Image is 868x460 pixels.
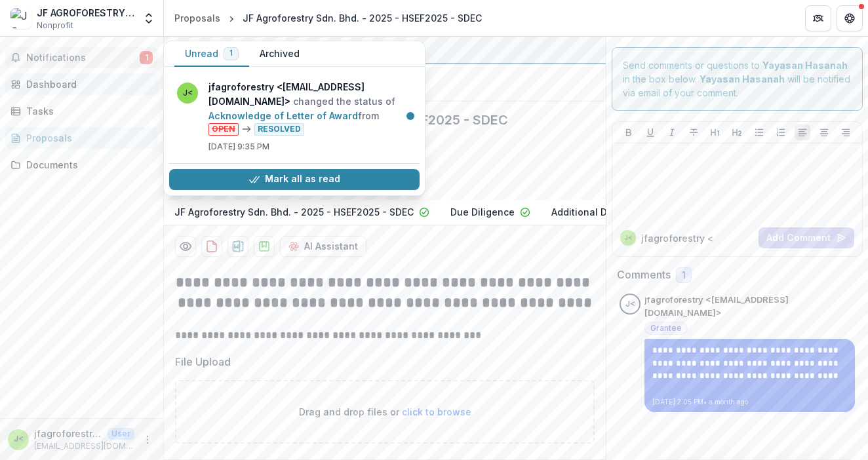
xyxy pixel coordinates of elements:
button: More [140,432,155,448]
p: jfagroforestry <[EMAIL_ADDRESS][DOMAIN_NAME]> [644,294,855,319]
button: Get Help [837,5,863,31]
span: click to browse [402,406,471,417]
strong: Yayasan Hasanah [762,60,848,71]
button: Open entity switcher [140,5,158,31]
button: Bold [621,125,637,140]
div: Tasks [26,104,148,118]
p: Due Diligence [450,205,515,219]
button: download-proposal [254,236,275,257]
button: Notifications1 [5,47,158,68]
p: [EMAIL_ADDRESS][DOMAIN_NAME] [34,440,134,452]
a: Proposals [5,127,158,149]
img: JF AGROFORESTRY SDN. BHD. [10,8,31,29]
p: [DATE] 2:05 PM • a month ago [652,397,847,407]
strong: Yayasan Hasanah [700,73,785,85]
button: Partners [805,5,831,31]
button: Add Comment [759,227,854,248]
p: jfagroforestry <[EMAIL_ADDRESS][DOMAIN_NAME]> [34,427,102,440]
div: Send comments or questions to in the box below. will be notified via email of your comment. [612,47,863,111]
button: AI Assistant [280,236,366,257]
div: JF Agroforestry Sdn. Bhd. - 2025 - HSEF2025 - SDEC [243,11,482,25]
div: Proposals [174,11,220,25]
span: Nonprofit [37,20,73,31]
h2: Comments [617,269,671,281]
button: Mark all as read [169,169,420,190]
p: JF Agroforestry Sdn. Bhd. - 2025 - HSEF2025 - SDEC [174,205,414,219]
button: Underline [642,125,658,140]
button: Align Right [838,125,854,140]
button: Ordered List [773,125,789,140]
a: Dashboard [5,73,158,95]
a: Acknowledge of Letter of Award [208,110,358,121]
div: JF AGROFORESTRY SDN. BHD. [37,6,134,20]
span: Notifications [26,52,140,64]
button: Unread [174,41,249,67]
p: User [108,428,134,440]
div: Dashboard [26,77,148,91]
div: jfagroforestry <jfagroforestry@gmail.com> [14,435,24,444]
a: Tasks [5,100,158,122]
div: Documents [26,158,148,172]
span: Grantee [650,324,682,333]
button: download-proposal [227,236,248,257]
button: Strike [686,125,701,140]
div: Proposals [26,131,148,145]
button: download-proposal [201,236,222,257]
p: Drag and drop files or [299,405,471,419]
button: Preview f12ed8fa-d937-4979-ac51-53622c92efe1-4.pdf [175,236,196,257]
p: Additional Documents Request [551,205,693,219]
button: Italicize [664,125,680,140]
nav: breadcrumb [169,9,487,28]
div: jfagroforestry <jfagroforestry@gmail.com> [625,300,635,309]
p: jfagroforestry < [641,231,713,245]
span: 1 [682,270,686,281]
p: changed the status of from [208,80,412,136]
a: Documents [5,154,158,176]
button: Heading 2 [729,125,745,140]
button: Heading 1 [707,125,723,140]
div: jfagroforestry <jfagroforestry@gmail.com> [624,235,633,241]
button: Bullet List [751,125,767,140]
button: Archived [249,41,310,67]
a: Proposals [169,9,226,28]
p: File Upload [175,354,231,370]
button: Align Left [795,125,810,140]
span: 1 [229,48,233,58]
button: Align Center [816,125,832,140]
span: 1 [140,51,153,64]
